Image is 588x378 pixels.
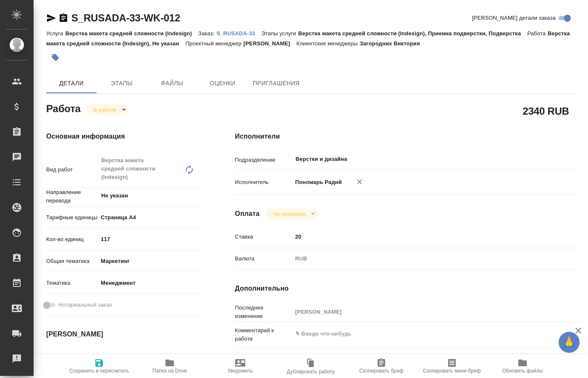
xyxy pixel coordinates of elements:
[46,13,56,23] button: Скопировать ссылку для ЯМессенджера
[46,213,98,222] p: Тарифные единицы
[559,332,580,353] button: 🙏
[46,279,98,287] p: Тематика
[198,30,216,37] p: Заказ:
[46,131,201,142] h4: Основная информация
[472,14,556,22] span: [PERSON_NAME] детали заказа
[261,30,298,37] p: Этапы услуги
[46,329,201,339] h4: [PERSON_NAME]
[51,78,92,89] span: Детали
[298,30,527,37] p: Верстка макета средней сложности (Indesign), Приемка подверстки, Подверстка
[98,233,201,245] input: ✎ Введи что-нибудь
[46,165,98,174] p: Вид работ
[270,210,308,218] button: Не оплачена
[235,131,579,142] h4: Исполнители
[46,257,98,265] p: Общая тематика
[102,78,142,89] span: Этапы
[235,304,292,320] p: Последнее изменение
[235,233,292,241] p: Ставка
[216,29,261,37] a: S_RUSADA-33
[546,158,547,160] button: Open
[202,78,243,89] span: Оценки
[71,12,180,24] a: S_RUSADA-33-WK-012
[46,100,81,115] h2: Работа
[359,368,403,374] span: Скопировать бриф
[235,209,260,219] h4: Оплата
[87,104,129,115] div: В работе
[292,178,342,186] p: Пономарь Радий
[235,156,292,164] p: Подразделение
[98,276,201,290] div: Менеджмент
[228,368,253,374] span: Уведомить
[46,188,98,205] p: Направление перевода
[64,354,134,378] button: Сохранить и пересчитать
[98,254,201,268] div: Маркетинг
[98,210,201,225] div: Страница А4
[235,326,292,343] p: Комментарий к работе
[253,78,300,89] span: Приглашения
[152,368,187,374] span: Папка на Drive
[487,354,558,378] button: Обновить файлы
[346,354,417,378] button: Скопировать бриф
[276,354,346,378] button: Дублировать работу
[69,368,129,374] span: Сохранить и пересчитать
[502,368,543,374] span: Обновить файлы
[197,195,198,197] button: Open
[205,354,276,378] button: Уведомить
[185,40,243,47] p: Проектный менеджер
[235,255,292,263] p: Валюта
[98,351,171,363] input: ✎ Введи что-нибудь
[46,30,65,37] p: Услуга
[46,235,98,244] p: Кол-во единиц
[46,48,65,67] button: Добавить тэг
[292,231,550,243] input: ✎ Введи что-нибудь
[244,40,297,47] p: [PERSON_NAME]
[216,30,261,37] p: S_RUSADA-33
[527,30,548,37] p: Работа
[65,30,198,37] p: Верстка макета средней сложности (Indesign)
[287,369,335,375] span: Дублировать работу
[297,40,360,47] p: Клиентские менеджеры
[58,13,68,23] button: Скопировать ссылку
[235,283,579,294] h4: Дополнительно
[523,104,569,118] h2: 2340 RUB
[423,368,480,374] span: Скопировать мини-бриф
[134,354,205,378] button: Папка на Drive
[91,106,119,113] button: В работе
[235,178,292,186] p: Исполнитель
[292,306,550,318] input: Пустое поле
[46,30,570,47] p: Верстка макета средней сложности (Indesign), Не указан
[562,333,576,351] span: 🙏
[292,252,550,266] div: RUB
[417,354,487,378] button: Скопировать мини-бриф
[266,208,318,220] div: В работе
[46,353,98,361] p: Дата начала работ
[350,173,369,191] button: Удалить исполнителя
[360,40,426,47] p: Загородних Виктория
[152,78,192,89] span: Файлы
[58,301,112,309] span: Нотариальный заказ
